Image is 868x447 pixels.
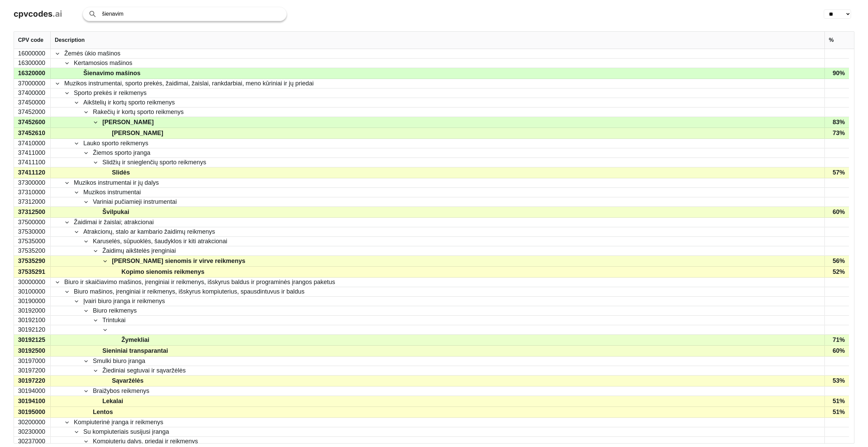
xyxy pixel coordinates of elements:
[824,167,849,178] div: 57%
[74,89,147,97] span: Sporto prekės ir reikmenys
[14,366,51,375] div: 30197200
[93,108,184,116] span: Rakečių ir kortų sporto reikmenys
[52,9,62,19] span: .ai
[93,357,145,365] span: Smulki biuro įranga
[824,68,849,79] div: 90%
[14,418,51,427] div: 30200000
[112,376,144,386] span: Sąvaržėlės
[824,117,849,128] div: 83%
[74,218,154,227] span: Žaidimai ir žaislai; atrakcionai
[14,287,51,296] div: 30100000
[112,256,245,266] span: [PERSON_NAME] sienomis ir virve reikmenys
[93,198,177,206] span: Variniai pučiamieji instrumentai
[14,79,51,88] div: 37000000
[14,117,51,128] div: 37452600
[824,376,849,386] div: 53%
[14,246,51,255] div: 37535200
[14,107,51,117] div: 37452000
[74,287,304,296] span: Biuro mašinos, įrenginiai ir reikmenys, išskyrus kompiuterius, spausdintuvus ir baldus
[102,7,280,21] input: Search products or services...
[14,158,51,167] div: 37411100
[14,407,51,417] div: 30195000
[14,148,51,158] div: 37411000
[14,386,51,396] div: 30194000
[14,427,51,436] div: 30230000
[121,335,149,345] span: Žymekliai
[14,325,51,334] div: 30192120
[824,396,849,407] div: 51%
[14,306,51,315] div: 30192000
[14,267,51,277] div: 37535291
[14,396,51,407] div: 30194100
[83,188,141,197] span: Muzikos instrumentai
[824,335,849,345] div: 71%
[14,237,51,246] div: 37535000
[824,256,849,266] div: 56%
[121,267,204,277] span: Kopimo sienomis reikmenys
[14,197,51,206] div: 37312000
[102,366,186,375] span: Žiediniai segtuvai ir sąvaržėlės
[83,297,165,305] span: Įvairi biuro įranga ir reikmenys
[14,227,51,236] div: 37530000
[824,128,849,138] div: 73%
[74,179,159,187] span: Muzikos instrumentai ir jų dalys
[102,316,126,325] span: Trintukai
[102,396,123,406] span: Lekalai
[14,335,51,345] div: 30192125
[14,376,51,386] div: 30197220
[14,139,51,148] div: 37410000
[14,128,51,138] div: 37452610
[14,9,52,19] span: cpvcodes
[14,346,51,356] div: 30192500
[14,9,62,19] a: cpvcodes.ai
[14,278,51,287] div: 30000000
[74,418,163,427] span: Kompiuterinė įranga ir reikmenys
[14,297,51,306] div: 30190000
[102,346,168,356] span: Sieniniai transparantai
[14,316,51,325] div: 30192100
[74,59,132,67] span: Kertamosios mašinos
[14,98,51,107] div: 37450000
[14,59,51,68] div: 16300000
[93,407,113,417] span: Lentos
[112,168,130,178] span: Slidės
[83,68,140,78] span: Šienavimo mašinos
[93,307,137,315] span: Biuro reikmenys
[14,68,51,79] div: 16320000
[83,139,148,148] span: Lauko sporto reikmenys
[93,387,149,395] span: Braižybos reikmenys
[112,128,163,138] span: [PERSON_NAME]
[102,117,154,127] span: [PERSON_NAME]
[829,37,834,43] span: %
[55,37,85,43] span: Description
[83,228,215,236] span: Atrakcionų, stalo ar kambario žaidimų reikmenys
[102,207,129,217] span: Švilpukai
[14,49,51,58] div: 16000000
[14,357,51,366] div: 30197000
[14,88,51,98] div: 37400000
[83,428,169,436] span: Su kompiuteriais susijusi įranga
[93,237,227,246] span: Karuselės, sūpuoklės, šaudyklos ir kiti atrakcionai
[14,207,51,217] div: 37312500
[824,207,849,217] div: 60%
[18,37,44,43] span: CPV code
[824,267,849,277] div: 52%
[102,158,206,167] span: Slidžių ir snieglenčių sporto reikmenys
[83,98,175,107] span: Aikštelių ir kortų sporto reikmenys
[14,167,51,178] div: 37411120
[93,437,198,446] span: Kompiuterių dalys, priedai ir reikmenys
[93,149,150,157] span: Žiemos sporto įranga
[14,256,51,266] div: 37535290
[64,278,335,286] span: Biuro ir skaičiavimo mašinos, įrenginiai ir reikmenys, išskyrus baldus ir programinės įrangos pak...
[824,407,849,417] div: 51%
[14,437,51,446] div: 30237000
[14,178,51,187] div: 37300000
[64,49,120,58] span: Žemės ūkio mašinos
[102,247,176,255] span: Žaidimų aikštelės įrenginiai
[824,346,849,356] div: 60%
[64,79,314,88] span: Muzikos instrumentai, sporto prekės, žaidimai, žaislai, rankdarbiai, meno kūriniai ir jų priedai
[14,188,51,197] div: 37310000
[14,218,51,227] div: 37500000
